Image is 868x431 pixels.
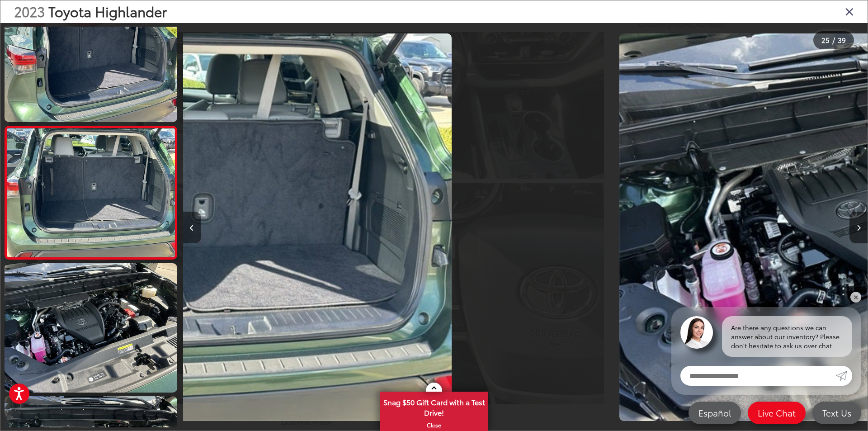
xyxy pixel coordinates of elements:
[831,37,836,43] span: /
[680,316,713,349] img: Agent profile photo
[845,5,854,17] i: Close gallery
[812,402,861,424] a: Text Us
[5,128,176,256] img: 2023 Toyota Highlander XLE
[3,262,179,394] img: 2023 Toyota Highlander XLE
[818,407,856,418] span: Text Us
[183,212,201,243] button: Previous image
[14,1,45,21] span: 2023
[680,366,836,386] input: Enter your message
[48,1,167,21] span: Toyota Highlander
[849,212,868,243] button: Next image
[689,402,741,424] a: Español
[381,393,487,420] span: Snag $50 Gift Card with a Test Drive!
[722,316,852,357] div: Are there any questions we can answer about our inventory? Please don't hesitate to ask us over c...
[748,402,806,424] a: Live Chat
[821,35,830,45] span: 25
[838,35,846,45] span: 39
[836,366,852,386] a: Submit
[753,407,800,418] span: Live Chat
[694,407,736,418] span: Español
